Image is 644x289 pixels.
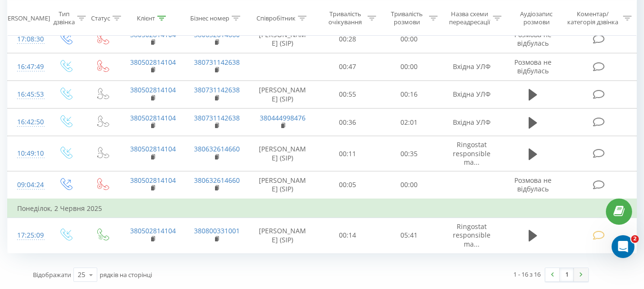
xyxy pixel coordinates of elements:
[453,140,491,166] span: Ringostat responsible ma...
[194,226,240,235] a: 380800331001
[78,270,85,279] div: 25
[17,30,37,49] div: 17:08:30
[17,85,37,104] div: 16:45:53
[317,80,378,108] td: 00:55
[17,226,37,245] div: 17:25:09
[194,113,240,122] a: 380731142638
[248,171,317,199] td: [PERSON_NAME] (SIP)
[378,136,440,171] td: 00:35
[256,14,296,22] div: Співробітник
[248,80,317,108] td: [PERSON_NAME] (SIP)
[194,176,240,185] a: 380632614660
[194,30,240,39] a: 380632614660
[378,80,440,108] td: 00:16
[100,270,152,279] span: рядків на сторінці
[248,218,317,253] td: [PERSON_NAME] (SIP)
[317,109,378,136] td: 00:36
[53,10,75,26] div: Тип дзвінка
[130,144,176,153] a: 380502814104
[378,171,440,199] td: 00:00
[190,14,229,22] div: Бізнес номер
[2,14,50,22] div: [PERSON_NAME]
[248,25,317,53] td: [PERSON_NAME] (SIP)
[194,85,240,94] a: 380731142638
[17,58,37,76] div: 16:47:49
[130,113,176,122] a: 380502814104
[17,144,37,163] div: 10:49:10
[130,30,176,39] a: 380502814104
[137,14,155,22] div: Клієнт
[326,10,365,26] div: Тривалість очікування
[8,199,637,218] td: Понеділок, 2 Червня 2025
[33,270,71,279] span: Відображати
[514,30,552,48] span: Розмова не відбулась
[130,58,176,67] a: 380502814104
[130,176,176,185] a: 380502814104
[260,113,306,122] a: 380444998476
[194,144,240,153] a: 380632614660
[560,268,574,281] a: 1
[378,109,440,136] td: 02:01
[565,10,621,26] div: Коментар/категорія дзвінка
[440,109,504,136] td: Вхідна УЛФ
[317,218,378,253] td: 00:14
[248,136,317,171] td: [PERSON_NAME] (SIP)
[440,53,504,80] td: Вхідна УЛФ
[453,222,491,248] span: Ringostat responsible ma...
[17,113,37,131] div: 16:42:50
[317,53,378,80] td: 00:47
[91,14,110,22] div: Статус
[378,25,440,53] td: 00:00
[387,10,427,26] div: Тривалість розмови
[130,226,176,235] a: 380502814104
[612,235,634,258] iframe: Intercom live chat
[194,58,240,67] a: 380731142638
[512,10,561,26] div: Аудіозапис розмови
[317,171,378,199] td: 00:05
[317,136,378,171] td: 00:11
[440,80,504,108] td: Вхідна УЛФ
[514,58,552,75] span: Розмова не відбулась
[513,269,541,279] div: 1 - 16 з 16
[378,53,440,80] td: 00:00
[449,10,491,26] div: Назва схеми переадресації
[514,176,552,193] span: Розмова не відбулась
[631,235,639,243] span: 2
[130,85,176,94] a: 380502814104
[378,218,440,253] td: 05:41
[17,176,37,194] div: 09:04:24
[317,25,378,53] td: 00:28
